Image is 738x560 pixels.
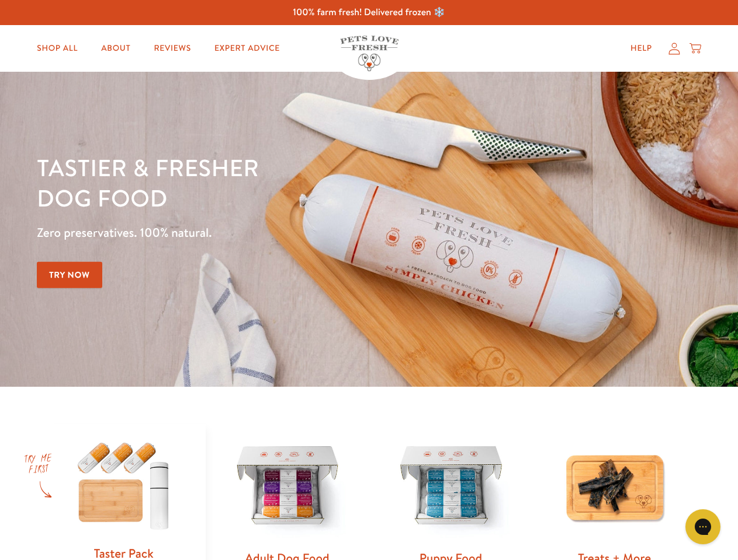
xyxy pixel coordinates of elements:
[37,222,480,243] p: Zero preservatives. 100% natural.
[621,37,661,60] a: Help
[680,505,726,548] iframe: Gorgias live chat messenger
[340,36,399,71] img: Pets Love Fresh
[37,152,480,213] h1: Tastier & fresher dog food
[27,37,87,60] a: Shop All
[205,37,289,60] a: Expert Advice
[92,37,140,60] a: About
[144,37,200,60] a: Reviews
[37,262,102,288] a: Try Now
